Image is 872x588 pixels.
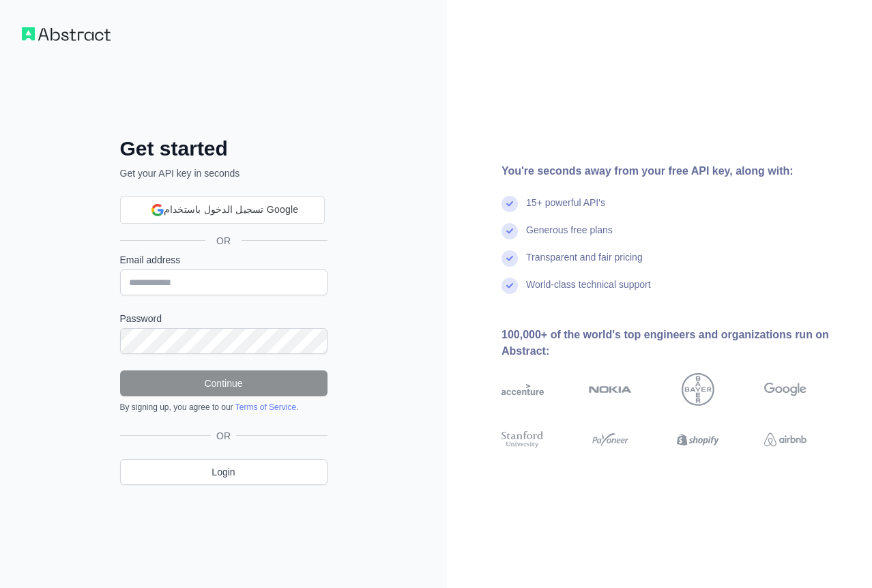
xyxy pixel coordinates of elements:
img: check mark [502,278,518,294]
button: Continue [120,370,328,396]
label: Password [120,312,328,325]
div: 100,000+ of the world's top engineers and organizations run on Abstract: [502,327,850,359]
div: By signing up, you agree to our . [120,402,328,413]
div: World-class technical support [526,278,651,305]
img: check mark [502,223,518,239]
span: OR [211,429,236,443]
img: airbnb [764,429,806,450]
img: check mark [502,250,518,267]
img: stanford university [502,429,544,450]
div: Transparent and fair pricing [526,250,643,278]
img: google [764,373,806,406]
span: OR [205,234,242,248]
img: accenture [502,373,544,406]
div: تسجيل الدخول باستخدام Google [120,196,325,224]
img: shopify [677,429,719,450]
span: تسجيل الدخول باستخدام Google [164,203,299,217]
p: Get your API key in seconds [120,166,328,180]
img: check mark [502,196,518,212]
a: Login [120,459,328,485]
h2: Get started [120,136,328,161]
img: bayer [682,373,714,406]
img: nokia [589,373,631,406]
label: Email address [120,253,328,267]
div: Generous free plans [526,223,613,250]
a: Terms of Service [235,402,296,412]
img: payoneer [589,429,631,450]
div: 15+ powerful API's [526,196,605,223]
img: Workflow [22,27,111,41]
div: You're seconds away from your free API key, along with: [502,163,850,179]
